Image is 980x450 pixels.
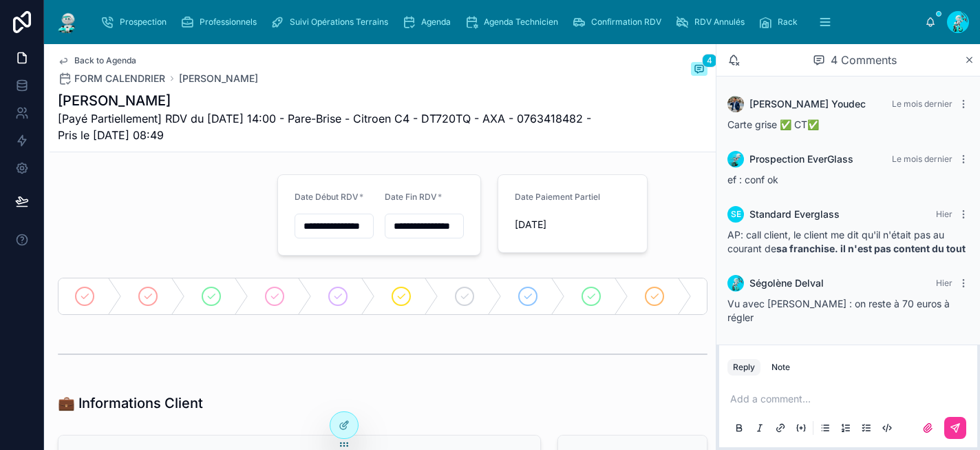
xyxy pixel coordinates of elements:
[727,229,966,254] span: AP: call client, le client me dit qu'il n'était pas au courant de
[702,54,717,68] span: 4
[460,10,568,34] a: Agenda Technicien
[120,17,167,28] span: Prospection
[91,7,925,37] div: scrollable content
[58,393,203,413] h1: 💼 Informations Client
[290,17,388,28] span: Suivi Opérations Terrains
[515,192,600,202] span: Date Paiement Partiel
[727,359,760,376] button: Reply
[749,276,824,290] span: Ségolène Delval
[58,110,604,143] span: [Payé Partiellement] RDV du [DATE] 14:00 - Pare-Brise - Citroen C4 - DT720TQ - AXA - 0763418482 -...
[179,72,258,85] a: [PERSON_NAME]
[694,17,745,28] span: RDV Annulés
[96,10,176,34] a: Prospection
[749,152,853,166] span: Prospection EverGlass
[936,278,952,288] span: Hier
[591,17,661,28] span: Confirmation RDV
[266,10,398,34] a: Suivi Opérations Terrains
[58,91,604,110] h1: [PERSON_NAME]
[831,52,897,68] span: 4 Comments
[385,192,437,202] span: Date Fin RDV
[731,209,741,220] span: SE
[936,209,952,219] span: Hier
[691,62,707,79] button: 4
[727,119,819,130] span: Carte grise ✅ CT✅
[771,362,790,373] div: Note
[398,10,460,34] a: Agenda
[749,207,840,221] span: Standard Everglass
[776,243,966,254] strong: sa franchise. il n'est pas content du tout
[295,192,359,202] span: Date Début RDV
[421,17,451,28] span: Agenda
[892,99,952,109] span: Le mois dernier
[671,10,754,34] a: RDV Annulés
[55,11,80,33] img: App logo
[515,218,636,232] span: [DATE]
[892,154,952,164] span: Le mois dernier
[74,72,165,85] span: FORM CALENDRIER
[727,298,950,323] span: Vu avec [PERSON_NAME] : on reste à 70 euros à régler
[58,72,165,85] a: FORM CALENDRIER
[766,359,796,376] button: Note
[74,55,136,66] span: Back to Agenda
[727,174,778,185] span: ef : conf ok
[176,10,266,34] a: Professionnels
[484,17,558,28] span: Agenda Technicien
[58,55,136,66] a: Back to Agenda
[754,10,807,34] a: Rack
[778,17,798,28] span: Rack
[200,17,257,28] span: Professionnels
[568,10,671,34] a: Confirmation RDV
[749,97,866,111] span: [PERSON_NAME] Youdec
